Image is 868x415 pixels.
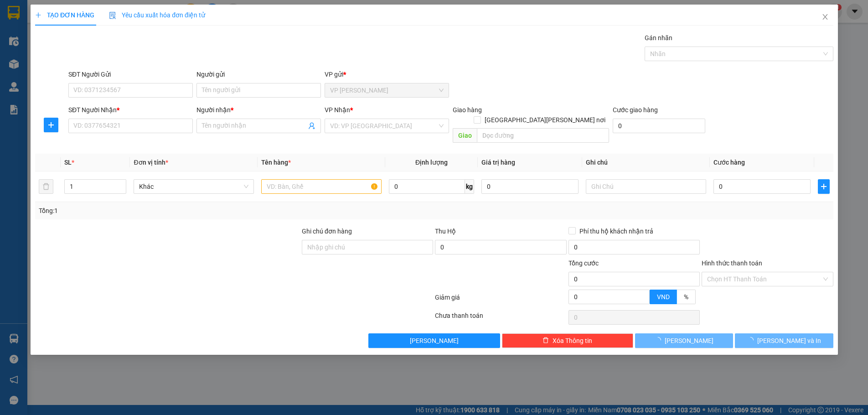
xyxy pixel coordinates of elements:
span: TẠO ĐƠN HÀNG [35,11,94,19]
span: close [821,13,828,21]
button: Close [812,5,837,30]
button: delete [39,179,53,194]
span: kg [465,179,474,194]
span: Tổng cước [568,259,598,267]
label: Gán nhãn [645,34,672,41]
button: [PERSON_NAME] [635,333,733,348]
span: SL [64,159,72,166]
span: plus [35,12,41,18]
label: Ghi chú đơn hàng [302,228,352,235]
label: Hình thức thanh toán [702,259,762,267]
span: plus [44,121,57,129]
span: Tên hàng [261,159,291,166]
div: Người nhận [196,105,321,115]
span: user-add [308,122,315,130]
span: [PERSON_NAME] và In [757,336,821,346]
div: Người gửi [196,69,321,79]
span: Thu Hộ [435,228,456,235]
span: loading [655,337,665,343]
div: SĐT Người Nhận [68,105,193,115]
input: Ghi Chú [586,179,706,194]
span: VP Gia Lâm [330,83,444,97]
span: Giao [453,128,477,143]
span: [GEOGRAPHIC_DATA][PERSON_NAME] nơi [481,115,609,125]
span: Đơn vị tính [134,159,168,166]
span: Định lượng [415,159,448,166]
button: deleteXóa Thông tin [501,333,633,348]
label: Cước giao hàng [613,106,658,114]
div: Tổng: 1 [39,206,336,216]
span: VND [657,293,670,301]
span: Xóa Thông tin [553,336,592,346]
button: plus [817,179,829,194]
span: Giao hàng [453,106,482,114]
span: loading [747,337,757,343]
button: plus [43,118,58,132]
span: VP Nhận [325,106,350,114]
input: Ghi chú đơn hàng [302,240,433,254]
img: icon [109,12,116,19]
span: plus [818,183,829,190]
span: delete [542,337,549,344]
span: Cước hàng [713,159,745,166]
input: 0 [481,179,579,194]
div: Giảm giá [434,292,567,308]
span: Khác [139,180,248,193]
th: Ghi chú [582,154,710,171]
span: Phí thu hộ khách nhận trả [575,226,656,236]
span: Yêu cầu xuất hóa đơn điện tử [109,11,205,19]
span: [PERSON_NAME] [410,336,459,346]
button: [PERSON_NAME] và In [735,333,833,348]
input: Cước giao hàng [613,119,705,133]
div: Chưa thanh toán [434,311,567,327]
div: SĐT Người Gửi [68,69,193,79]
input: Dọc đường [477,128,609,143]
span: % [684,293,688,301]
span: Giá trị hàng [481,159,515,166]
input: VD: Bàn, Ghế [261,179,382,194]
span: [PERSON_NAME] [665,336,713,346]
button: [PERSON_NAME] [368,333,500,348]
div: VP gửi [325,69,449,79]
